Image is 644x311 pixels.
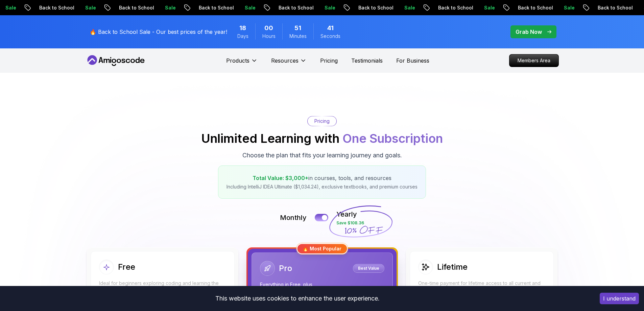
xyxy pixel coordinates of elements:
[437,262,468,272] h2: Lifetime
[260,281,384,288] p: Everything in Free, plus
[238,4,260,11] p: Sale
[418,280,545,293] p: One-time payment for lifetime access to all current and future courses.
[396,57,429,65] a: For Business
[591,4,637,11] p: Back to School
[478,4,499,11] p: Sale
[354,265,383,272] p: Best Value
[159,4,180,11] p: Sale
[99,280,226,293] p: Ideal for beginners exploring coding and learning the basics for free.
[320,57,338,65] a: Pricing
[226,57,249,65] p: Products
[314,118,330,125] p: Pricing
[79,4,100,11] p: Sale
[318,4,340,11] p: Sale
[600,293,639,304] button: Accept cookies
[237,33,248,40] span: Days
[398,4,420,11] p: Sale
[192,4,238,11] p: Back to School
[279,263,292,274] h2: Pro
[271,57,307,70] button: Resources
[509,54,558,67] p: Members Area
[90,28,227,36] p: 🔥 Back to School Sale - Our best prices of the year!
[272,4,318,11] p: Back to School
[509,54,559,67] a: Members Area
[516,28,542,36] p: Grab Now
[226,183,418,190] p: Including IntelliJ IDEA Ultimate ($1,034.24), exclusive textbooks, and premium courses
[271,57,299,65] p: Resources
[432,4,478,11] p: Back to School
[342,131,443,146] span: One Subscription
[239,23,246,33] span: 18 Days
[264,23,273,33] span: 0 Hours
[262,33,276,40] span: Hours
[201,132,443,145] h2: Unlimited Learning with
[242,151,402,160] p: Choose the plan that fits your learning journey and goals.
[33,4,79,11] p: Back to School
[280,213,307,222] p: Monthly
[5,291,590,306] div: This website uses cookies to enhance the user experience.
[118,262,135,272] h2: Free
[557,4,579,11] p: Sale
[289,33,307,40] span: Minutes
[320,33,340,40] span: Seconds
[226,174,418,182] p: in courses, tools, and resources
[294,23,301,33] span: 51 Minutes
[253,175,308,181] span: Total Value: $3,000+
[327,23,334,33] span: 41 Seconds
[511,4,557,11] p: Back to School
[226,57,258,70] button: Products
[352,4,398,11] p: Back to School
[351,57,383,65] a: Testimonials
[113,4,159,11] p: Back to School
